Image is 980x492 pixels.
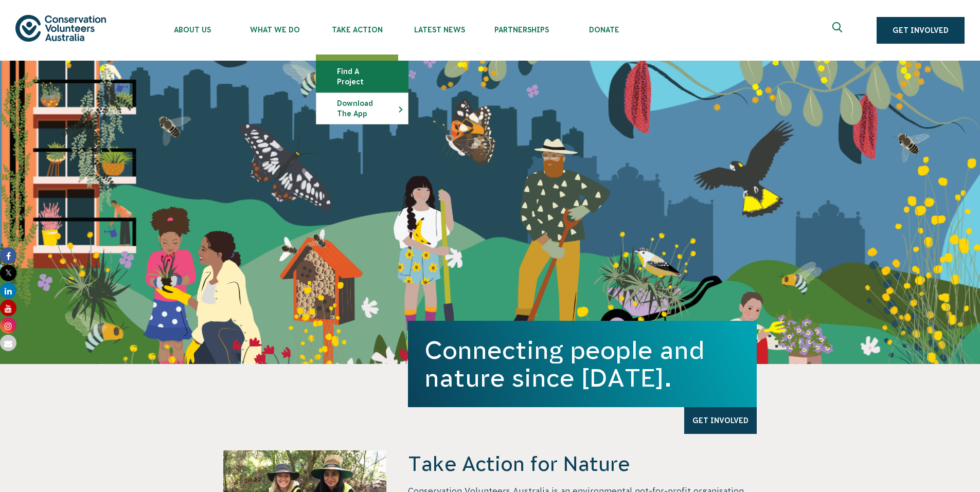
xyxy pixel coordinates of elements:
[832,22,845,39] span: Expand search box
[151,26,234,34] span: About Us
[316,61,408,92] a: Find a project
[316,93,408,124] li: Download the app
[480,26,563,34] span: Partnerships
[877,17,965,44] a: Get Involved
[563,26,645,34] span: Donate
[398,26,480,34] span: Latest News
[408,450,757,477] h4: Take Action for Nature
[826,18,851,43] button: Expand search box Close search box
[316,26,398,34] span: Take Action
[316,93,408,124] a: Download the app
[424,336,740,392] h1: Connecting people and nature since [DATE].
[234,26,316,34] span: What We Do
[684,407,757,434] a: Get Involved
[15,15,106,41] img: logo.svg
